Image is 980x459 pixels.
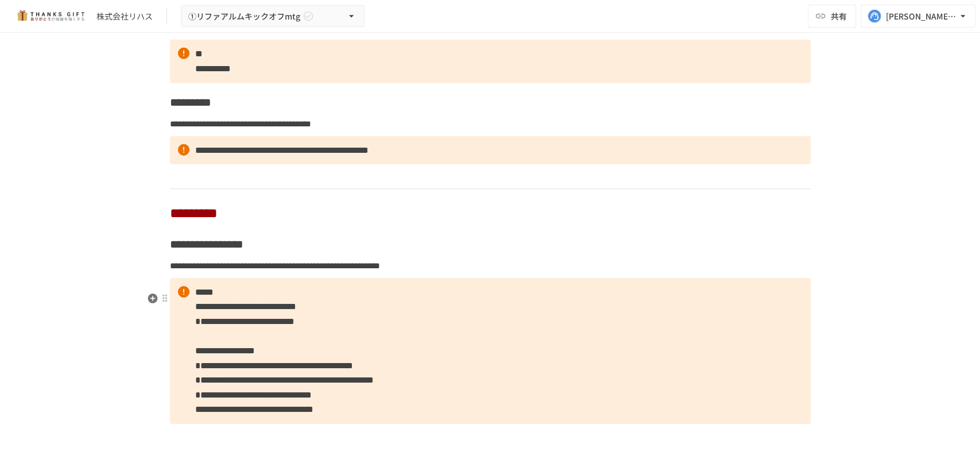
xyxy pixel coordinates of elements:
[188,9,300,24] span: ①リファアルムキックオフmtg
[808,5,856,28] button: 共有
[181,5,365,28] button: ①リファアルムキックオフmtg
[96,10,153,22] div: 株式会社リハス
[14,7,87,25] img: mMP1OxWUAhQbsRWCurg7vIHe5HqDpP7qZo7fRoNLXQh
[886,9,957,24] div: [PERSON_NAME][EMAIL_ADDRESS][DOMAIN_NAME]
[831,10,847,22] span: 共有
[861,5,975,28] button: [PERSON_NAME][EMAIL_ADDRESS][DOMAIN_NAME]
